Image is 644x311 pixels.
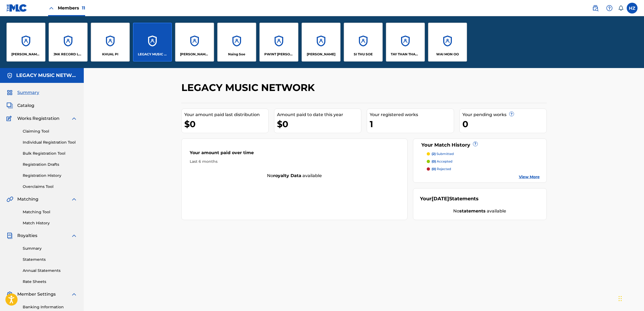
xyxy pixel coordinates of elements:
span: [DATE] [432,196,449,202]
p: TAY THAN THAR MUSIC [391,52,420,57]
a: Accounts[PERSON_NAME] [PERSON_NAME] [175,23,214,62]
div: Notifications [618,5,623,11]
div: No available [420,208,540,214]
p: Naing Soe [228,52,245,57]
a: Rate Sheets [23,279,77,285]
div: Your pending works [462,111,546,118]
div: 0 [462,118,546,130]
img: Accounts [6,72,13,79]
a: AccountsPWINT [PERSON_NAME] [259,23,298,62]
span: (0) [432,159,436,163]
img: Close [48,5,55,11]
a: AccountsLEGACY MUSIC NETWORK [133,23,172,62]
a: Annual Statements [23,268,77,273]
div: Amount paid to date this year [277,111,361,118]
div: 1 [370,118,454,130]
span: ? [473,142,478,146]
a: Match History [23,220,77,226]
a: Individual Registration Tool [23,140,77,145]
img: Works Registration [6,115,14,122]
img: help [606,5,613,11]
p: submitted [432,151,454,156]
p: Htoo Eain Thin [11,52,41,57]
div: Your amount paid over time [190,150,399,159]
span: ? [509,112,514,116]
a: (0) rejected [427,167,540,171]
a: AccountsNaing Soe [217,23,256,62]
img: expand [71,232,77,239]
img: Royalties [6,232,13,239]
div: $0 [277,118,361,130]
div: User Menu [627,3,638,13]
a: Registration Drafts [23,162,77,167]
img: search [592,5,599,11]
p: JNK RECORD LABEL [54,52,83,57]
img: expand [71,115,77,122]
a: AccountsTAY THAN THAR MUSIC [386,23,425,62]
a: Public Search [590,3,601,13]
h2: LEGACY MUSIC NETWORK [181,82,318,94]
p: WAI MON OO [436,52,459,57]
img: Catalog [6,102,13,109]
a: Accounts[PERSON_NAME] [302,23,341,62]
p: RAYMOND [307,52,335,57]
a: Accounts[PERSON_NAME] Thin [6,23,45,62]
strong: royalty data [273,173,301,178]
p: KHUAL PI [102,52,118,57]
div: Your amount paid last distribution [184,111,268,118]
a: Statements [23,257,77,262]
a: Banking Information [23,304,77,310]
a: AccountsKHUAL PI [91,23,130,62]
a: CatalogCatalog [6,102,34,109]
span: Members [58,5,85,11]
p: LEGACY MUSIC NETWORK [138,52,167,57]
p: accepted [432,159,452,164]
a: AccountsJNK RECORD LABEL [49,23,88,62]
img: expand [71,291,77,298]
div: $0 [184,118,268,130]
div: Your Statements [420,195,479,202]
img: expand [71,196,77,202]
iframe: Chat Widget [617,285,644,311]
h5: LEGACY MUSIC NETWORK [16,72,77,79]
div: No available [182,173,408,179]
span: Catalog [17,102,34,109]
a: Overclaims Tool [23,184,77,190]
p: rejected [432,167,451,171]
span: Member Settings [17,291,56,298]
a: (0) accepted [427,159,540,164]
p: SI THU SOE [354,52,373,57]
p: Maung Maung Zaw Latt [180,52,209,57]
span: Works Registration [17,115,59,122]
div: Help [604,3,615,13]
div: Drag [619,290,622,307]
p: PWINT PHYU AUNG [264,52,294,57]
a: Matching Tool [23,209,77,215]
span: 11 [82,5,85,11]
img: Member Settings [6,291,13,298]
a: SummarySummary [6,89,39,96]
a: (2) submitted [427,151,540,156]
iframe: Resource Center [629,214,644,257]
span: Summary [17,89,39,96]
a: AccountsSI THU SOE [344,23,383,62]
a: Summary [23,246,77,251]
div: Your Match History [420,141,540,149]
strong: statements [459,208,486,214]
span: Matching [17,196,38,202]
div: Last 6 months [190,159,399,164]
span: (2) [432,152,436,156]
span: (0) [432,167,436,171]
img: MLC Logo [6,4,27,12]
img: Summary [6,89,13,96]
a: View More [519,174,540,180]
div: Your registered works [370,111,454,118]
a: Registration History [23,173,77,178]
a: AccountsWAI MON OO [428,23,467,62]
a: Claiming Tool [23,129,77,134]
img: Matching [6,196,13,202]
a: Bulk Registration Tool [23,151,77,156]
span: Royalties [17,232,37,239]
